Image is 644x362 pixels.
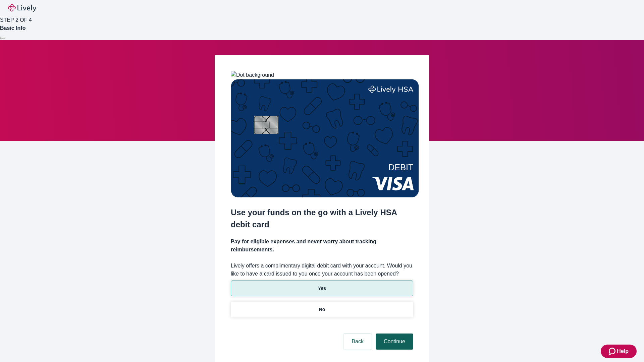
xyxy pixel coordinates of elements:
[8,4,36,12] img: Lively
[231,71,274,79] img: Dot background
[231,238,413,254] h4: Pay for eligible expenses and never worry about tracking reimbursements.
[376,334,413,350] button: Continue
[319,306,325,313] p: No
[231,302,413,317] button: No
[609,347,617,355] svg: Zendesk support icon
[231,262,413,278] label: Lively offers a complimentary digital debit card with your account. Would you like to have a card...
[617,347,629,355] span: Help
[231,79,419,197] img: Debit card
[601,345,637,358] button: Zendesk support iconHelp
[231,281,413,296] button: Yes
[343,334,372,350] button: Back
[231,206,413,231] h2: Use your funds on the go with a Lively HSA debit card
[318,285,326,292] p: Yes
